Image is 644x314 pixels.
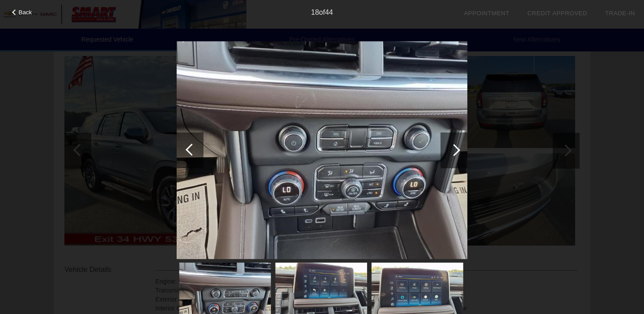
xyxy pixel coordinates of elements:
span: Back [19,9,32,16]
a: Credit Approved [527,10,587,17]
a: Trade-In [605,10,635,17]
a: Appointment [464,10,509,17]
span: 44 [325,8,333,16]
span: 18 [311,8,319,16]
img: 18.jpg [177,41,467,259]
